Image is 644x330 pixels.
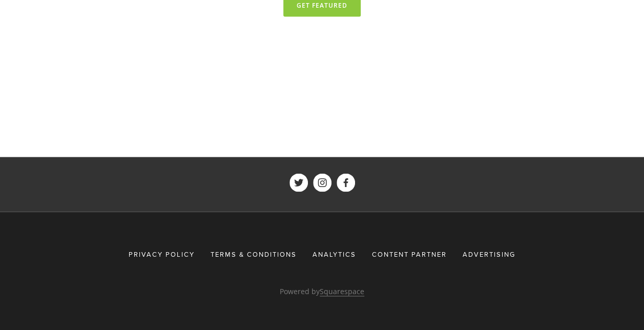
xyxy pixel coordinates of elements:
[289,173,308,192] a: ShelfTrend
[456,244,515,263] a: Advertising
[77,284,567,297] p: Powered by
[306,244,363,263] div: Analytics
[365,244,453,263] a: Content Partner
[129,249,195,258] span: Privacy Policy
[372,249,447,258] span: Content Partner
[337,173,355,192] a: ShelfTrend
[320,286,364,296] a: Squarespace
[129,244,201,263] a: Privacy Policy
[204,244,303,263] a: Terms & Conditions
[211,249,297,258] span: Terms & Conditions
[313,173,331,192] a: ShelfTrend
[463,249,515,258] span: Advertising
